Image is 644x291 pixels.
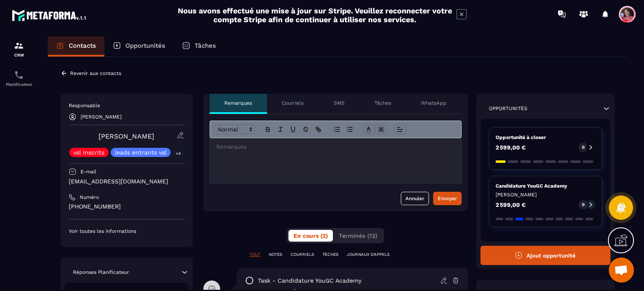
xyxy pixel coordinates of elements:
a: Tâches [174,36,224,57]
p: [PHONE_NUMBER] [69,203,184,211]
p: Opportunité à closer [496,134,596,141]
p: Opportunités [125,42,165,49]
p: 2 599,00 € [496,144,526,150]
button: Envoyer [433,192,462,205]
p: Courriels [282,100,304,106]
img: logo [12,8,87,23]
p: CRM [2,53,36,57]
div: Envoyer [438,194,457,203]
p: [PERSON_NAME] [496,191,596,198]
span: Terminés (12) [339,232,377,239]
a: schedulerschedulerPlanificateur [2,64,36,93]
h2: Nous avons effectué une mise à jour sur Stripe. Veuillez reconnecter votre compte Stripe afin de ... [177,6,452,24]
p: Voir toutes les informations [69,228,184,234]
p: Revenir aux contacts [70,70,121,76]
a: formationformationCRM [2,34,36,64]
a: [PERSON_NAME] [99,132,154,140]
p: Tâches [195,42,216,49]
p: Numéro [80,194,99,201]
p: Opportunités [489,105,527,112]
p: 0 [582,144,584,150]
p: Planificateur [2,82,36,87]
button: Ajout opportunité [480,246,611,265]
p: TOUT [249,252,260,258]
p: Réponses Planificateur [73,269,129,276]
p: leads entrants vsl [115,149,166,155]
p: NOTES [269,252,282,258]
p: TÂCHES [322,252,338,258]
p: COURRIELS [291,252,314,258]
img: scheduler [14,70,24,80]
p: Tâches [374,100,391,106]
p: [EMAIL_ADDRESS][DOMAIN_NAME] [69,178,184,185]
p: JOURNAUX D'APPELS [347,252,390,258]
p: [PERSON_NAME] [80,114,122,120]
button: En cours (2) [288,230,333,242]
img: formation [14,41,24,51]
p: Responsable [69,102,184,109]
p: WhatsApp [421,100,447,106]
p: Contacts [69,42,96,49]
a: Opportunités [104,36,174,57]
p: +4 [173,149,184,158]
button: Terminés (12) [334,230,382,242]
div: Ouvrir le chat [609,258,634,283]
p: E-mail [80,168,96,175]
a: Contacts [48,36,104,57]
p: Candidature YouGC Academy [496,183,596,189]
button: Annuler [401,192,429,205]
p: Remarques [224,100,252,106]
p: 2 599,00 € [496,202,526,208]
p: SMS [334,100,345,106]
span: En cours (2) [293,232,328,239]
p: 0 [582,202,584,208]
p: vsl inscrits [73,149,104,155]
p: task - Candidature YouGC Academy [258,277,361,285]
